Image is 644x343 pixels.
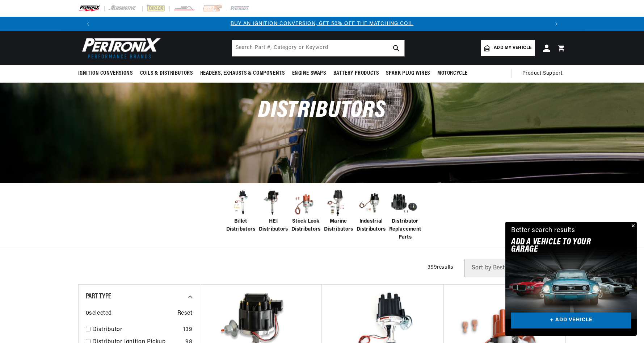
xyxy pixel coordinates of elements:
[226,218,256,234] span: Billet Distributors
[232,40,404,56] input: Search Part #, Category or Keyword
[472,265,492,271] span: Sort by
[386,70,430,77] span: Spark Plug Wires
[78,36,161,61] img: Pertronix
[95,20,549,28] div: 1 of 3
[357,189,386,218] img: Industrial Distributors
[511,313,631,329] a: + ADD VEHICLE
[259,189,288,234] a: HEI Distributors HEI Distributors
[324,218,353,234] span: Marine Distributors
[522,70,563,78] span: Product Support
[86,309,112,318] span: 0 selected
[200,70,285,77] span: Headers, Exhausts & Components
[292,70,326,77] span: Engine Swaps
[92,325,180,335] a: Distributor
[464,259,559,277] select: Sort by
[81,17,95,31] button: Translation missing: en.sections.announcements.previous_announcement
[389,218,421,242] span: Distributor Replacement Parts
[357,189,386,234] a: Industrial Distributors Industrial Distributors
[140,70,193,77] span: Coils & Distributors
[86,293,111,300] span: Part Type
[258,99,386,123] span: Distributors
[428,265,453,270] span: 399 results
[511,226,575,236] div: Better search results
[291,218,321,234] span: Stock Look Distributors
[289,65,330,82] summary: Engine Swaps
[330,65,383,82] summary: Battery Products
[382,65,434,82] summary: Spark Plug Wires
[357,218,386,234] span: Industrial Distributors
[511,239,613,253] h2: Add A VEHICLE to your garage
[291,189,320,234] a: Stock Look Distributors Stock Look Distributors
[95,20,549,28] div: Announcement
[494,45,531,51] span: Add my vehicle
[388,40,404,56] button: search button
[226,189,255,218] img: Billet Distributors
[177,309,193,318] span: Reset
[389,189,418,218] img: Distributor Replacement Parts
[78,65,136,82] summary: Ignition Conversions
[291,189,320,218] img: Stock Look Distributors
[78,70,133,77] span: Ignition Conversions
[226,189,255,234] a: Billet Distributors Billet Distributors
[231,21,413,26] a: BUY AN IGNITION CONVERSION, GET 50% OFF THE MATCHING COIL
[481,40,535,56] a: Add my vehicle
[628,222,637,231] button: Close
[60,17,584,31] slideshow-component: Translation missing: en.sections.announcements.announcement_bar
[434,65,471,82] summary: Motorcycle
[136,65,197,82] summary: Coils & Distributors
[522,65,566,82] summary: Product Support
[324,189,353,234] a: Marine Distributors Marine Distributors
[333,70,379,77] span: Battery Products
[259,189,288,218] img: HEI Distributors
[437,70,468,77] span: Motorcycle
[549,17,564,31] button: Translation missing: en.sections.announcements.next_announcement
[197,65,289,82] summary: Headers, Exhausts & Components
[259,218,288,234] span: HEI Distributors
[324,189,353,218] img: Marine Distributors
[183,325,193,335] div: 139
[389,189,418,242] a: Distributor Replacement Parts Distributor Replacement Parts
